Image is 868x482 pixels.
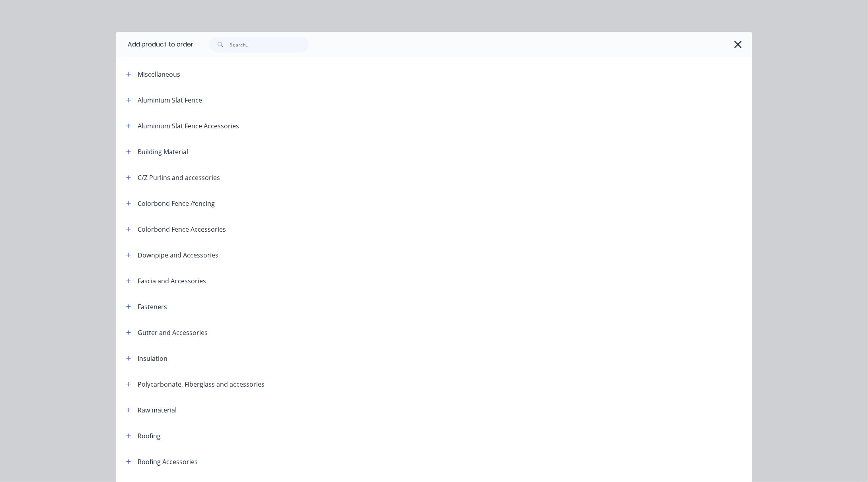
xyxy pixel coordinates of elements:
[138,457,198,467] div: Roofing Accessories
[138,147,188,157] div: Building Material
[138,199,215,208] div: Colorbond Fence /fencing
[138,354,167,363] div: Insulation
[138,95,202,105] div: Aluminium Slat Fence
[138,405,177,415] div: Raw material
[138,328,208,337] div: Gutter and Accessories
[138,431,161,441] div: Roofing
[138,225,226,234] div: Colorbond Fence Accessories
[138,173,220,182] div: C/Z Purlins and accessories
[138,302,167,312] div: Fasteners
[138,379,265,389] div: Polycarbonate, Fiberglass and accessories
[138,121,239,131] div: Aluminium Slat Fence Accessories
[138,276,206,286] div: Fascia and Accessories
[138,70,180,79] div: Miscellaneous
[230,37,309,52] input: Search...
[116,32,193,57] div: Add product to order
[138,250,218,260] div: Downpipe and Accessories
